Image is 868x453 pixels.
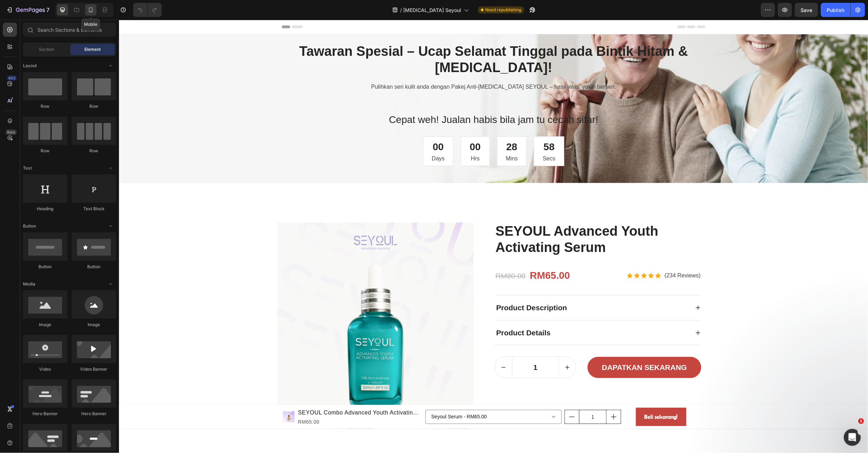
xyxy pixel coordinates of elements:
span: Layout [23,63,37,69]
div: Publish [827,6,845,14]
p: Secs [424,135,436,143]
div: Row [72,148,116,154]
span: Toggle open [105,278,116,290]
span: Section [39,46,54,53]
p: Cepat weh! Jualan habis bila jam tu cecah sifar! [169,93,581,107]
div: Product Details [376,306,433,320]
div: Hero Banner [23,411,67,417]
p: Days [313,135,326,143]
div: Beta [5,129,17,135]
div: 450 [7,75,17,81]
div: RM80.00 [376,250,407,263]
span: Text [23,165,32,171]
button: decrement [446,390,460,404]
span: Media [23,281,35,287]
div: Row [72,103,116,110]
p: Beli sekarang! [525,392,559,402]
p: 7 [46,6,49,14]
button: Save [795,3,818,17]
button: Dapatkan sekarang [469,337,583,359]
input: Search Sections & Elements [23,23,116,37]
input: quantity [460,390,488,404]
div: Button [23,264,67,270]
div: Dapatkan sekarang [483,342,568,353]
p: Mins [387,135,399,143]
input: quantity [393,337,440,358]
div: 28 [387,120,399,135]
button: Publish [821,3,851,17]
p: Hrs [351,135,362,143]
div: 00 [351,120,362,135]
div: Product Description [376,281,449,295]
div: Undo/Redo [133,3,162,17]
div: Hero Banner [72,411,116,417]
span: Element [84,46,101,53]
div: Image [72,322,116,328]
button: decrement [376,337,393,358]
div: RM65.00 [178,398,304,407]
a: SEYOUL Advanced Youth Activating Serum [376,203,582,236]
div: Row [23,148,67,154]
p: (234 Reviews) [546,252,582,260]
span: Toggle open [105,163,116,174]
span: [MEDICAL_DATA] Seyoul [403,6,461,14]
h1: SEYOUL Combo Advanced Youth Activating Serum & Sun Ampoule SPF50+ PA++++ [178,388,304,398]
div: Video [23,366,67,372]
span: Save [801,7,813,13]
div: Text Block [72,206,116,212]
span: Need republishing [485,7,521,13]
div: 00 [313,120,326,135]
div: 58 [424,120,436,135]
span: / [400,6,402,14]
div: Heading [23,206,67,212]
span: 1 [858,418,864,424]
div: Button [72,264,116,270]
span: Toggle open [105,220,116,232]
div: Image [23,322,67,328]
a: Beli sekarang! [517,388,567,407]
span: Button [23,223,36,229]
button: 7 [3,3,53,17]
iframe: Intercom live chat [844,429,861,446]
p: Pulihkan seri kulit anda dengan Pakej Anti-[MEDICAL_DATA] SEYOUL – hasil jelas, yakin berseri. [239,63,510,71]
button: increment [488,390,502,404]
button: increment [440,337,457,358]
div: Row [23,103,67,110]
div: RM65.00 [410,248,452,264]
div: Video Banner [72,366,116,372]
h2: Tawaran Spesial – Ucap Selamat Tinggal pada Bintik Hitam & [MEDICAL_DATA]! [168,23,581,57]
span: Toggle open [105,60,116,71]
